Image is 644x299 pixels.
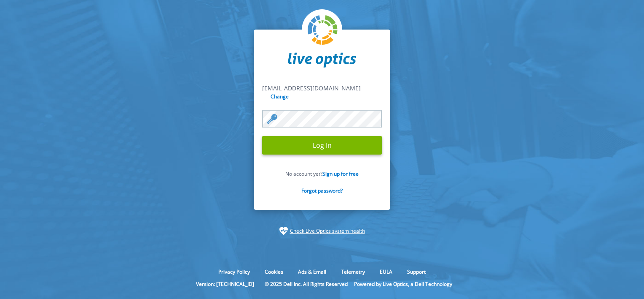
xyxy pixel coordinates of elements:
[322,170,359,177] a: Sign up for free
[262,84,361,92] span: [EMAIL_ADDRESS][DOMAIN_NAME]
[262,170,382,177] p: No account yet?
[354,280,452,288] li: Powered by Live Optics, a Dell Technology
[308,15,338,46] img: liveoptics-logo.svg
[292,268,333,275] a: Ads & Email
[279,227,288,235] img: status-check-icon.svg
[262,136,382,155] input: Log In
[192,280,258,288] li: Version: [TECHNICAL_ID]
[290,227,365,235] a: Check Live Optics system health
[288,52,356,68] img: liveoptics-word.svg
[269,92,291,101] input: Change
[301,187,343,194] a: Forgot password?
[401,268,432,275] a: Support
[260,280,352,288] li: © 2025 Dell Inc. All Rights Reserved
[212,268,256,275] a: Privacy Policy
[335,268,371,275] a: Telemetry
[373,268,399,275] a: EULA
[258,268,290,275] a: Cookies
